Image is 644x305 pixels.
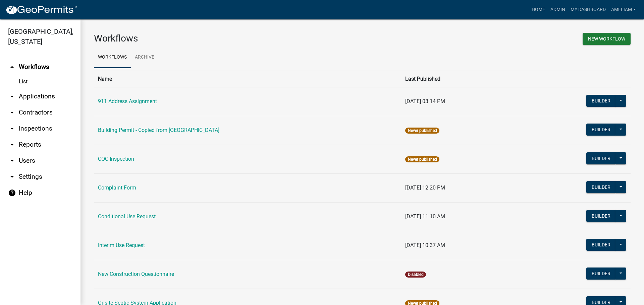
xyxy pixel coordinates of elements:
a: Home [529,3,548,16]
i: arrow_drop_up [8,63,16,71]
button: Builder [586,181,616,193]
button: Builder [586,210,616,222]
a: 911 Address Assignment [98,98,157,104]
i: arrow_drop_down [8,108,16,117]
span: Disabled [405,272,426,278]
span: [DATE] 03:14 PM [405,98,445,104]
a: COC Inspection [98,156,134,162]
th: Name [94,71,401,87]
a: Admin [548,3,568,16]
i: arrow_drop_down [8,92,16,100]
button: Builder [586,95,616,107]
a: My Dashboard [568,3,608,16]
span: [DATE] 12:20 PM [405,184,445,191]
button: New Workflow [583,33,631,45]
button: Builder [586,239,616,251]
span: [DATE] 11:10 AM [405,213,445,220]
i: arrow_drop_down [8,157,16,165]
a: Building Permit - Copied from [GEOGRAPHIC_DATA] [98,127,219,133]
h3: Workflows [94,33,357,44]
th: Last Published [401,71,515,87]
a: Archive [131,47,158,68]
span: Never published [405,156,439,162]
button: Builder [586,124,616,136]
i: arrow_drop_down [8,141,16,149]
i: help [8,189,16,197]
a: AmeliaM [608,3,639,16]
button: Builder [586,268,616,280]
a: Interim Use Request [98,242,145,248]
span: [DATE] 10:37 AM [405,242,445,248]
a: New Construction Questionnaire [98,271,174,277]
a: Conditional Use Request [98,213,156,220]
a: Complaint Form [98,184,136,191]
span: Never published [405,128,439,134]
i: arrow_drop_down [8,173,16,181]
i: arrow_drop_down [8,125,16,133]
a: Workflows [94,47,131,68]
button: Builder [586,152,616,164]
